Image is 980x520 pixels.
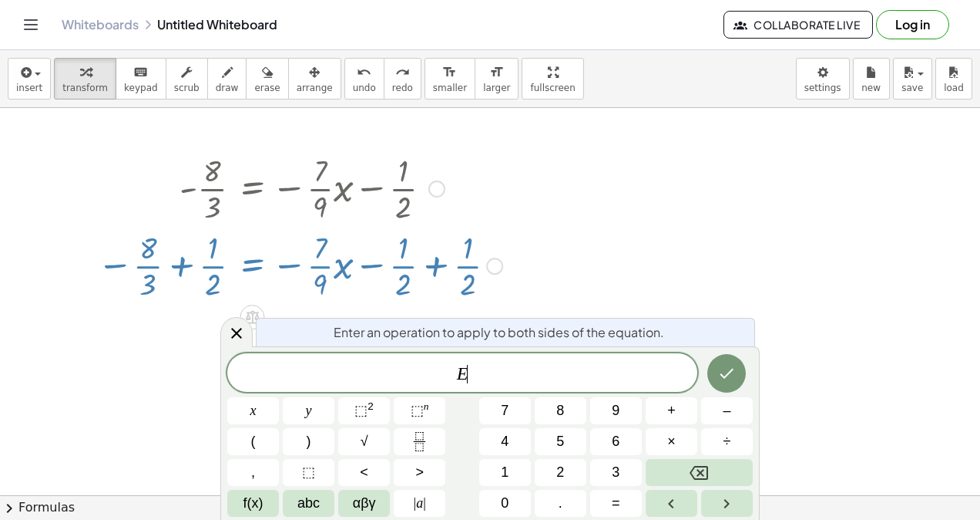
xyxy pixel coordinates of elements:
button: Done [707,354,746,393]
span: undo [353,83,376,93]
button: scrub [166,58,208,100]
button: Toggle navigation [18,12,43,37]
button: Log in [876,10,949,39]
sup: 2 [367,400,374,412]
span: redo [392,83,413,93]
span: > [415,462,424,483]
button: y [283,397,334,424]
button: format_sizesmaller [425,58,475,100]
button: 9 [590,397,642,424]
span: ) [307,431,311,452]
span: ​ [467,365,468,383]
span: abc [297,493,320,514]
span: new [861,83,881,93]
span: draw [216,83,239,93]
button: Fraction [394,428,445,455]
button: erase [246,58,288,100]
button: Left arrow [646,490,697,517]
span: 9 [612,400,619,421]
span: √ [361,431,368,452]
span: ( [251,431,256,452]
button: x [227,397,279,424]
button: 3 [590,459,642,486]
button: Greater than [394,459,445,486]
span: 2 [556,462,564,483]
span: αβγ [353,493,376,514]
button: Right arrow [701,490,753,517]
button: keyboardkeypad [116,58,166,100]
span: ÷ [723,431,731,452]
button: 1 [479,459,531,486]
button: ( [227,428,279,455]
span: 3 [612,462,619,483]
button: new [853,58,890,100]
span: erase [254,83,280,93]
a: Whiteboards [62,17,139,32]
span: – [723,400,730,421]
span: | [414,495,417,511]
button: 7 [479,397,531,424]
span: 8 [556,400,564,421]
span: fullscreen [530,83,575,93]
span: 1 [501,462,508,483]
span: Collaborate Live [737,18,860,32]
button: Minus [701,397,753,424]
span: smaller [433,83,467,93]
span: save [901,83,923,93]
button: , [227,459,279,486]
button: undoundo [344,58,384,100]
span: + [667,400,676,421]
button: 0 [479,490,531,517]
span: keypad [124,83,158,93]
span: 4 [501,431,508,452]
i: format_size [489,63,504,82]
button: save [893,58,932,100]
button: Absolute value [394,490,445,517]
button: insert [8,58,51,100]
button: fullscreen [522,58,583,100]
span: 6 [612,431,619,452]
button: Alphabet [283,490,334,517]
button: Collaborate Live [723,11,873,39]
button: Squared [338,397,390,424]
div: Apply the same math to both sides of the equation [240,305,264,329]
button: Greek alphabet [338,490,390,517]
span: ⬚ [302,462,315,483]
span: 5 [556,431,564,452]
i: redo [395,63,410,82]
var: E [457,363,468,383]
button: 2 [535,459,586,486]
span: y [306,400,312,421]
span: . [559,493,562,514]
button: Superscript [394,397,445,424]
span: f(x) [243,493,263,514]
button: Plus [646,397,697,424]
button: Less than [338,459,390,486]
span: 0 [501,493,508,514]
sup: n [424,400,429,412]
span: ⬚ [354,403,367,418]
button: 4 [479,428,531,455]
span: ⬚ [411,403,424,418]
button: 5 [535,428,586,455]
button: Equals [590,490,642,517]
span: load [944,83,964,93]
span: transform [62,83,108,93]
span: x [250,400,257,421]
i: undo [357,63,371,82]
button: ) [283,428,334,455]
span: scrub [174,83,200,93]
span: = [612,493,620,514]
button: load [935,58,972,100]
button: Backspace [646,459,753,486]
button: Square root [338,428,390,455]
button: settings [796,58,850,100]
button: 6 [590,428,642,455]
span: < [360,462,368,483]
button: . [535,490,586,517]
button: arrange [288,58,341,100]
span: arrange [297,83,333,93]
i: keyboard [133,63,148,82]
span: × [667,431,676,452]
button: Placeholder [283,459,334,486]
